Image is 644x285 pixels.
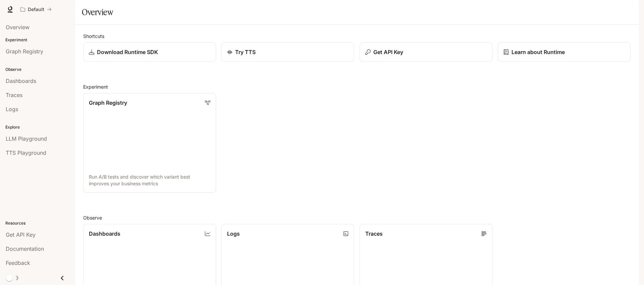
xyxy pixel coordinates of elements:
p: Learn about Runtime [512,48,565,56]
a: Download Runtime SDK [83,42,216,62]
a: Try TTS [221,42,354,62]
p: Default [28,7,44,12]
p: Logs [227,230,240,238]
button: All workspaces [17,3,55,16]
p: Download Runtime SDK [97,48,158,56]
h2: Experiment [83,83,631,90]
button: Get API Key [360,42,492,62]
h2: Observe [83,214,631,221]
a: Graph RegistryRun A/B tests and discover which variant best improves your business metrics [83,93,216,193]
h1: Overview [82,5,113,19]
p: Graph Registry [89,99,127,107]
p: Get API Key [373,48,403,56]
p: Dashboards [89,230,120,238]
a: Learn about Runtime [498,42,631,62]
p: Run A/B tests and discover which variant best improves your business metrics [89,174,210,187]
p: Traces [365,230,383,238]
p: Try TTS [235,48,256,56]
h2: Shortcuts [83,33,631,40]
